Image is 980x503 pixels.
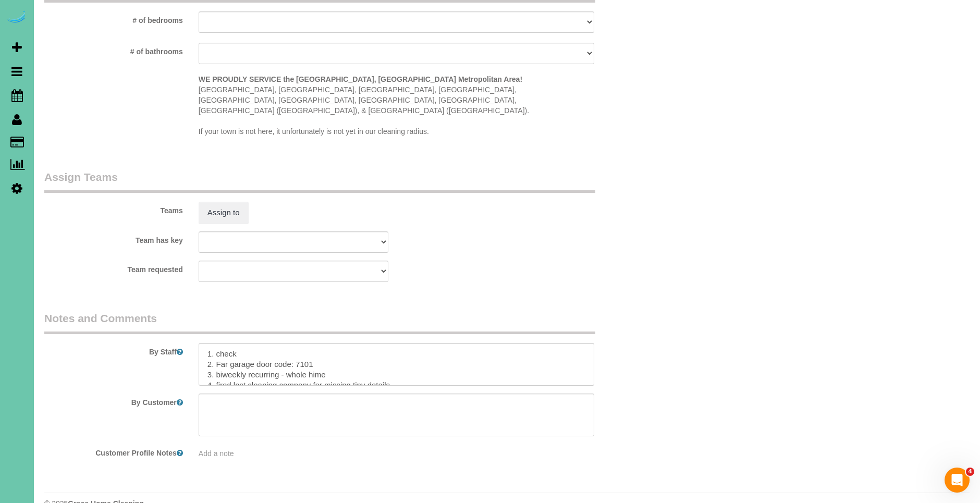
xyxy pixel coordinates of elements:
[44,169,595,193] legend: Assign Teams
[36,394,191,408] label: By Customer
[36,231,191,246] label: Team has key
[199,202,249,224] button: Assign to
[945,468,970,493] iframe: Intercom live chat
[6,10,27,25] img: Automaid Logo
[36,343,191,357] label: By Staff
[36,11,191,26] label: # of bedrooms
[36,202,191,216] label: Teams
[966,468,974,476] span: 4
[36,43,191,57] label: # of bathrooms
[199,449,234,458] span: Add a note
[44,311,595,334] legend: Notes and Comments
[199,75,522,83] strong: WE PROUDLY SERVICE the [GEOGRAPHIC_DATA], [GEOGRAPHIC_DATA] Metropolitan Area!
[36,444,191,458] label: Customer Profile Notes
[199,74,594,137] p: [GEOGRAPHIC_DATA], [GEOGRAPHIC_DATA], [GEOGRAPHIC_DATA], [GEOGRAPHIC_DATA], [GEOGRAPHIC_DATA], [G...
[36,261,191,275] label: Team requested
